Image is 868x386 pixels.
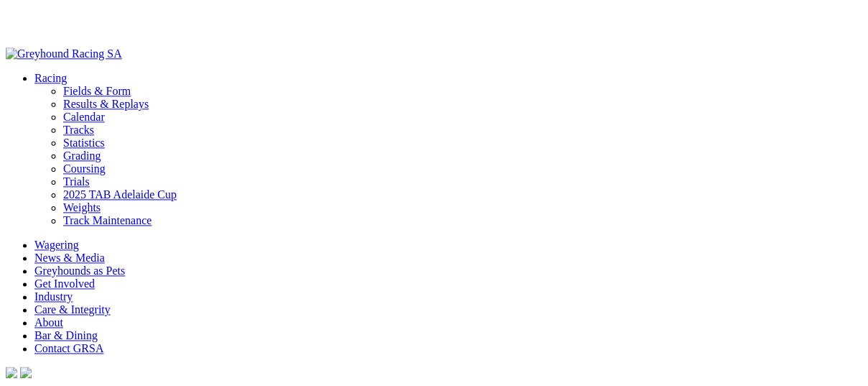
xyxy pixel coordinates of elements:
[34,252,105,264] a: News & Media
[34,277,95,290] a: Get Involved
[34,329,98,341] a: Bar & Dining
[20,367,32,378] img: twitter.svg
[6,47,122,60] img: Greyhound Racing SA
[63,111,105,123] a: Calendar
[34,72,67,84] a: Racing
[6,367,17,378] img: facebook.svg
[34,239,79,251] a: Wagering
[63,98,149,110] a: Results & Replays
[63,214,151,226] a: Track Maintenance
[63,85,131,97] a: Fields & Form
[63,162,106,175] a: Coursing
[34,303,111,316] a: Care & Integrity
[34,290,73,303] a: Industry
[63,137,105,149] a: Statistics
[63,150,101,162] a: Grading
[63,175,90,188] a: Trials
[34,316,63,328] a: About
[34,342,103,354] a: Contact GRSA
[63,124,94,136] a: Tracks
[63,188,177,201] a: 2025 TAB Adelaide Cup
[63,201,101,213] a: Weights
[34,265,125,277] a: Greyhounds as Pets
